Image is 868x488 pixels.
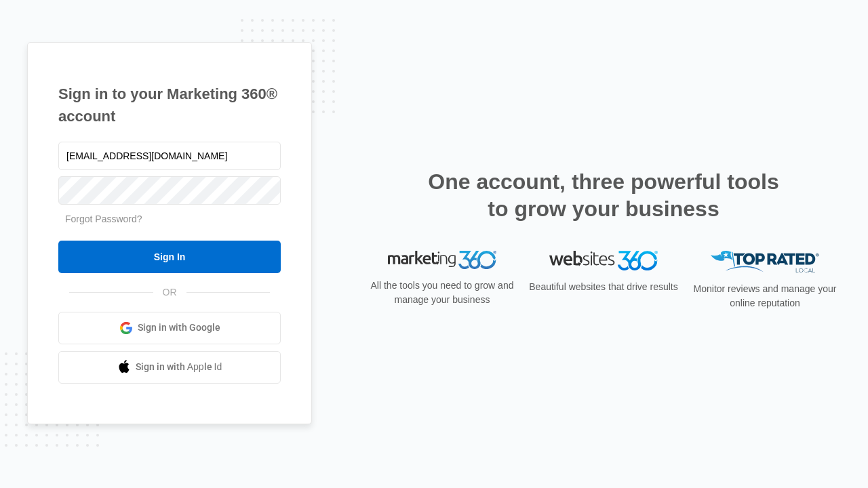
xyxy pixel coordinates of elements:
[424,168,783,222] h2: One account, three powerful tools to grow your business
[58,142,281,170] input: Email
[153,285,186,300] span: OR
[366,279,518,307] p: All the tools you need to grow and manage your business
[138,321,220,335] span: Sign in with Google
[136,360,222,374] span: Sign in with Apple Id
[58,83,281,127] h1: Sign in to your Marketing 360® account
[58,241,281,273] input: Sign In
[528,280,679,294] p: Beautiful websites that drive results
[388,251,496,270] img: Marketing 360
[65,213,142,224] a: Forgot Password?
[689,282,841,310] p: Monitor reviews and manage your online reputation
[549,251,658,270] img: Websites 360
[58,351,281,384] a: Sign in with Apple Id
[58,312,281,344] a: Sign in with Google
[711,251,819,273] img: Top Rated Local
